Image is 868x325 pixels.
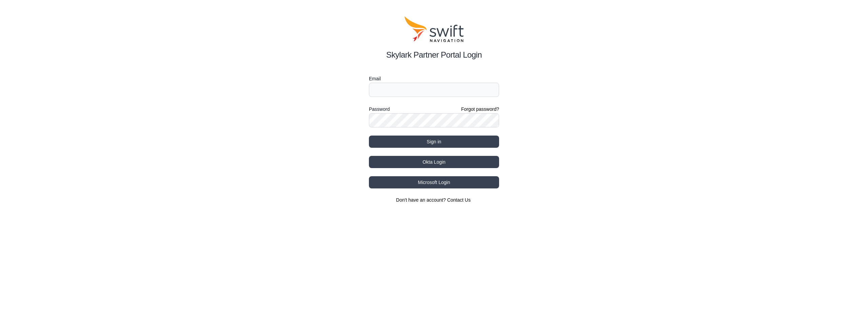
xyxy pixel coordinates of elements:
section: Don't have an account? [369,197,499,203]
a: Forgot password? [461,106,499,113]
label: Email [369,75,499,83]
a: Contact Us [447,197,471,203]
button: Sign in [369,136,499,148]
label: Password [369,105,390,113]
h2: Skylark Partner Portal Login [369,49,499,61]
button: Microsoft Login [369,176,499,188]
button: Okta Login [369,156,499,168]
